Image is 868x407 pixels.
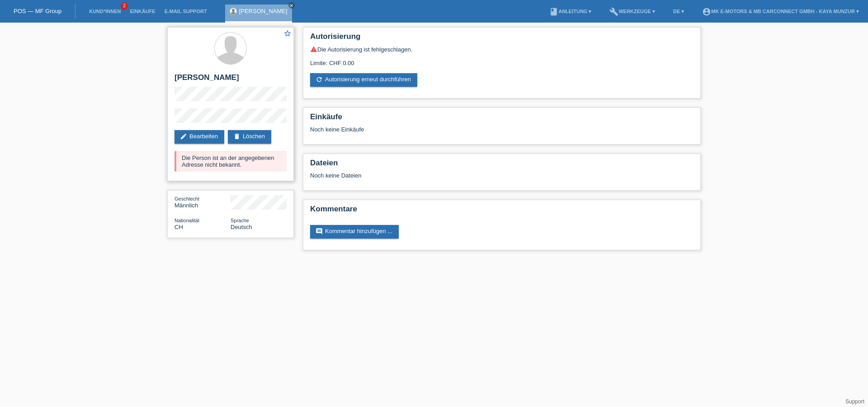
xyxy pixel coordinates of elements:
[605,9,660,14] a: buildWerkzeuge ▾
[160,9,212,14] a: E-Mail Support
[175,73,287,87] h2: [PERSON_NAME]
[310,225,399,239] a: commentKommentar hinzufügen ...
[231,224,252,230] span: Deutsch
[85,9,125,14] a: Kund*innen
[233,133,241,140] i: delete
[231,218,249,223] span: Sprache
[545,9,596,14] a: bookAnleitung ▾
[310,46,317,53] i: warning
[175,195,231,209] div: Männlich
[175,151,287,172] div: Die Person ist an der angegebenen Adresse nicht bekannt.
[175,130,224,144] a: editBearbeiten
[283,29,292,39] a: star_border
[310,205,693,218] h2: Kommentare
[310,112,693,126] h2: Einkäufe
[14,8,61,14] a: POS — MF Group
[175,218,199,223] span: Nationalität
[180,133,187,140] i: edit
[845,398,864,405] a: Support
[175,196,199,201] span: Geschlecht
[310,172,586,179] div: Noch keine Dateien
[239,8,288,14] a: [PERSON_NAME]
[310,126,693,140] div: Noch keine Einkäufe
[549,7,558,16] i: book
[316,76,323,83] i: refresh
[702,7,711,16] i: account_circle
[310,46,693,53] div: Die Autorisierung ist fehlgeschlagen.
[310,159,693,172] h2: Dateien
[698,9,863,14] a: account_circleMK E-MOTORS & MB CarConnect GmbH - Kaya Munzur ▾
[288,2,295,9] a: close
[310,32,693,46] h2: Autorisierung
[289,3,294,8] i: close
[228,130,271,144] a: deleteLöschen
[669,9,689,14] a: DE ▾
[316,228,323,235] i: comment
[609,7,618,16] i: build
[310,73,417,87] a: refreshAutorisierung erneut durchführen
[283,29,292,37] i: star_border
[125,9,160,14] a: Einkäufe
[121,2,128,10] span: 2
[310,53,693,66] div: Limite: CHF 0.00
[175,224,183,230] span: Schweiz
